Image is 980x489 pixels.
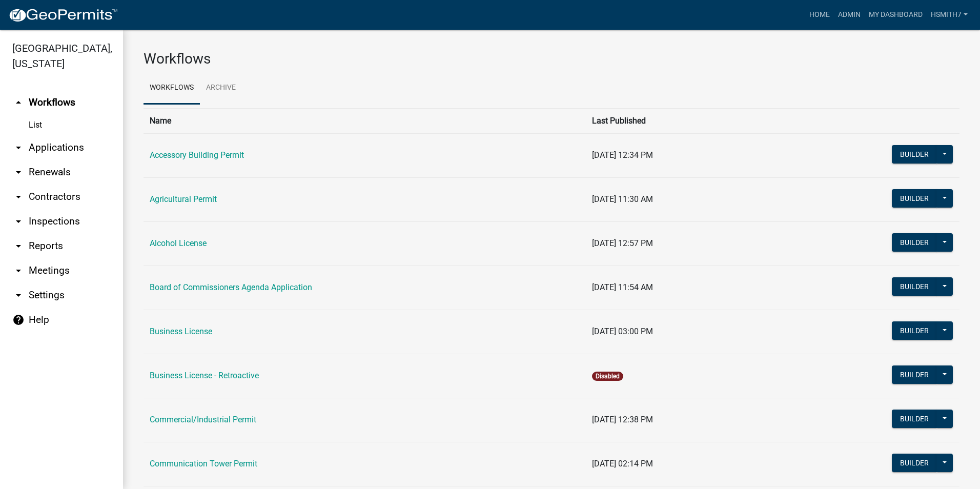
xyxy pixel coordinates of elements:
[12,215,25,228] i: arrow_drop_down
[144,72,200,105] a: Workflows
[150,282,312,292] a: Board of Commissioners Agenda Application
[200,72,242,105] a: Archive
[592,150,653,160] span: [DATE] 12:34 PM
[12,166,25,178] i: arrow_drop_down
[892,145,937,164] button: Builder
[592,282,653,292] span: [DATE] 11:54 AM
[805,5,834,25] a: Home
[150,371,259,380] a: Business License - Retroactive
[592,415,653,424] span: [DATE] 12:38 PM
[12,314,25,326] i: help
[12,96,25,109] i: arrow_drop_up
[150,194,217,204] a: Agricultural Permit
[892,321,937,340] button: Builder
[12,264,25,277] i: arrow_drop_down
[150,150,244,160] a: Accessory Building Permit
[12,289,25,301] i: arrow_drop_down
[892,233,937,252] button: Builder
[12,141,25,154] i: arrow_drop_down
[150,415,256,424] a: Commercial/Industrial Permit
[144,108,586,133] th: Name
[586,108,771,133] th: Last Published
[892,277,937,296] button: Builder
[834,5,865,25] a: Admin
[150,459,257,468] a: Communication Tower Permit
[150,238,207,248] a: Alcohol License
[892,365,937,384] button: Builder
[592,459,653,468] span: [DATE] 02:14 PM
[144,50,959,68] h3: Workflows
[865,5,927,25] a: My Dashboard
[150,327,212,336] a: Business License
[592,372,623,381] span: Disabled
[592,194,653,204] span: [DATE] 11:30 AM
[892,454,937,472] button: Builder
[892,410,937,428] button: Builder
[592,327,653,336] span: [DATE] 03:00 PM
[927,5,972,25] a: hsmith7
[12,191,25,203] i: arrow_drop_down
[12,240,25,252] i: arrow_drop_down
[592,238,653,248] span: [DATE] 12:57 PM
[892,189,937,208] button: Builder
